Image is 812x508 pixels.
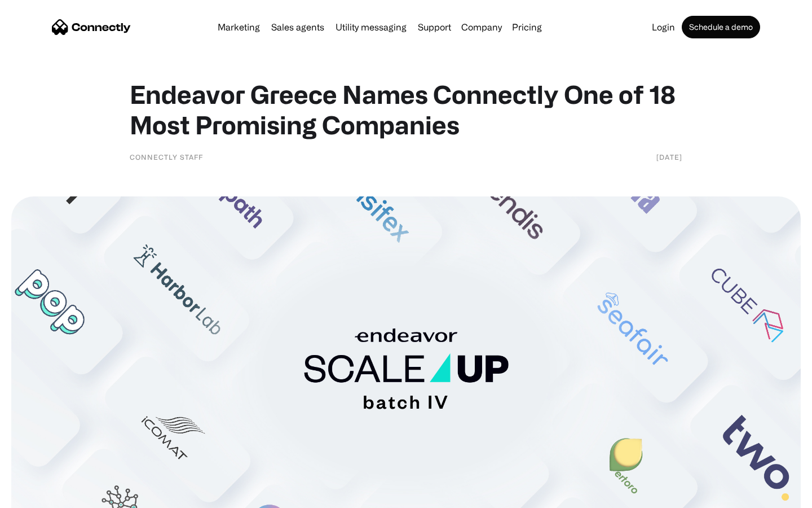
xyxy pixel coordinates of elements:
[11,488,68,504] aside: Language selected: English
[656,151,682,163] div: [DATE]
[682,16,760,38] a: Schedule a demo
[130,151,203,163] div: Connectly Staff
[461,19,502,35] div: Company
[413,23,456,32] a: Support
[23,488,68,504] ul: Language list
[507,23,546,32] a: Pricing
[213,23,264,32] a: Marketing
[267,23,329,32] a: Sales agents
[130,79,682,140] h1: Endeavor Greece Names Connectly One of 18 Most Promising Companies
[331,23,411,32] a: Utility messaging
[647,23,679,32] a: Login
